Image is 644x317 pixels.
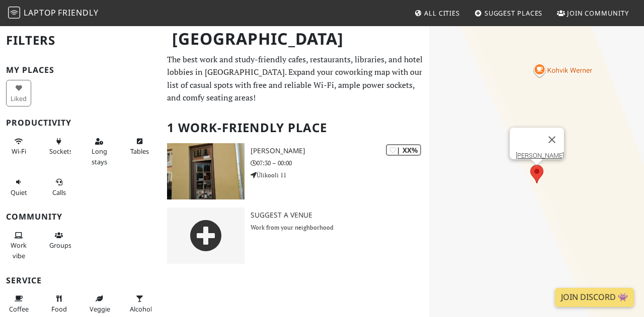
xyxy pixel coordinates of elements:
button: Veggie [87,290,112,317]
p: Work from your neighborhood [251,223,430,232]
span: Long stays [92,147,107,166]
button: Groups [46,227,71,254]
span: People working [11,241,27,260]
span: Video/audio calls [52,188,66,197]
a: Join Community [553,4,633,22]
h3: Suggest a Venue [251,211,430,220]
button: Wi-Fi [6,133,31,160]
span: Laptop [24,7,56,18]
button: Close [540,128,564,152]
h3: Service [6,276,155,285]
h1: [GEOGRAPHIC_DATA] [164,25,427,53]
h3: Productivity [6,118,155,128]
span: Group tables [49,241,71,250]
img: gray-place-d2bdb4477600e061c01bd816cc0f2ef0cfcb1ca9e3ad78868dd16fb2af073a21.png [167,207,245,264]
span: Power sockets [49,147,72,156]
span: Food [51,304,67,313]
span: Quiet [11,188,27,197]
span: All Cities [424,9,460,18]
p: Ülikooli 11 [251,170,430,180]
p: The best work and study-friendly cafes, restaurants, libraries, and hotel lobbies in [GEOGRAPHIC_... [167,53,423,104]
span: Friendly [58,7,98,18]
h2: 1 Work-Friendly Place [167,113,423,143]
span: Suggest Places [485,9,543,18]
span: Join Community [567,9,629,18]
h3: Community [6,212,155,222]
a: Suggest a Venue Work from your neighborhood [161,207,429,264]
h2: Filters [6,25,155,56]
button: Tables [127,133,152,160]
button: Calls [46,174,71,200]
button: Sockets [46,133,71,160]
span: Work-friendly tables [130,147,149,156]
button: Coffee [6,290,31,317]
h3: [PERSON_NAME] [251,147,430,155]
a: Kohvik Werner | XX% [PERSON_NAME] 07:30 – 00:00 Ülikooli 11 [161,143,429,199]
p: 07:30 – 00:00 [251,158,430,168]
img: LaptopFriendly [8,7,20,19]
a: [PERSON_NAME] [516,152,564,159]
a: Join Discord 👾 [555,288,634,307]
div: | XX% [386,144,421,156]
button: Quiet [6,174,31,200]
button: Alcohol [127,290,152,317]
span: Coffee [9,304,29,313]
a: LaptopFriendly LaptopFriendly [8,5,99,22]
span: Veggie [90,304,110,313]
span: Stable Wi-Fi [12,147,26,156]
span: Alcohol [130,304,152,313]
img: Kohvik Werner [167,143,245,199]
a: All Cities [410,4,464,22]
a: Suggest Places [470,4,547,22]
button: Food [46,290,71,317]
h3: My Places [6,65,155,75]
button: Work vibe [6,227,31,264]
button: Long stays [87,133,112,170]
